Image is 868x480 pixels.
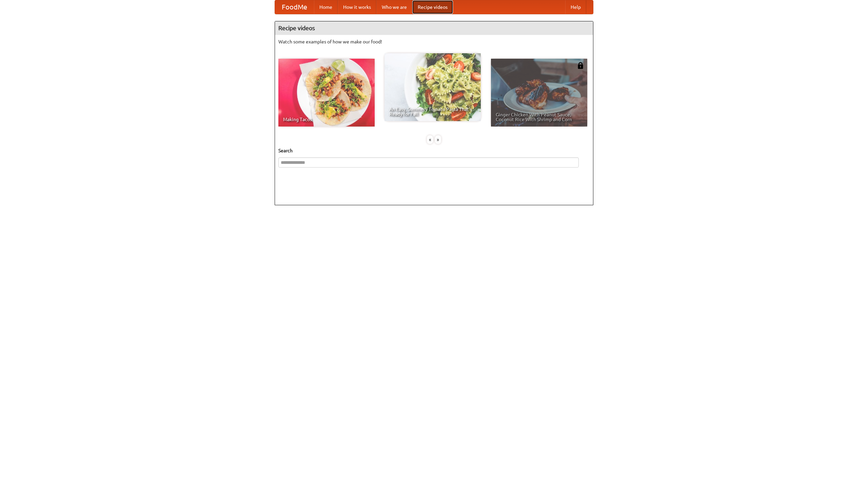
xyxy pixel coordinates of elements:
div: « [427,135,433,144]
a: Making Tacos [278,59,375,127]
a: Help [565,0,586,14]
a: Recipe videos [412,0,453,14]
a: FoodMe [275,0,314,14]
span: Making Tacos [283,117,370,122]
a: How it works [338,0,376,14]
a: Who we are [376,0,412,14]
a: Home [314,0,338,14]
p: Watch some examples of how we make our food! [278,38,590,45]
a: An Easy, Summery Tomato Pasta That's Ready for Fall [384,53,481,121]
h4: Recipe videos [275,21,593,35]
div: » [435,135,441,144]
span: An Easy, Summery Tomato Pasta That's Ready for Fall [389,107,476,116]
img: 483408.png [577,62,584,69]
h5: Search [278,147,590,154]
